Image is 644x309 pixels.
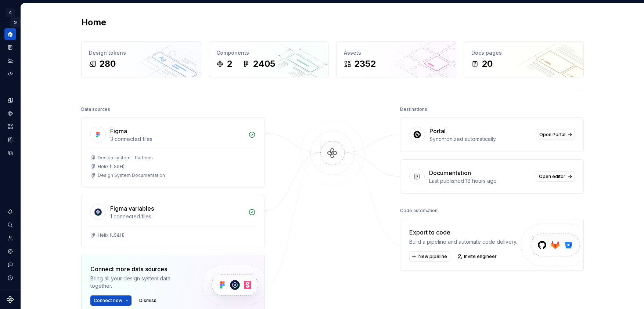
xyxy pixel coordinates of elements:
[429,168,471,177] div: Documentation
[90,265,190,273] div: Connect more data sources
[464,254,497,259] span: Invite engineer
[4,55,16,66] a: Analytics
[89,49,194,57] div: Design tokens
[98,164,125,170] div: Helix (LS&H)
[110,213,244,220] div: 1 connected files
[1,5,19,21] button: C
[400,104,427,114] div: Destinations
[110,135,244,143] div: 3 connected files
[81,104,110,114] div: Data sources
[400,206,438,216] div: Code automation
[81,41,201,77] a: Design tokens280
[429,127,446,135] div: Portal
[216,49,321,57] div: Components
[536,130,575,140] a: Open Portal
[81,17,106,28] h2: Home
[10,17,21,28] button: Expand sidebar
[4,219,16,231] button: Search ⌘K
[354,58,376,70] div: 2352
[98,232,125,238] div: Helix (LS&H)
[98,172,165,178] div: Design System Documentation
[539,132,565,138] span: Open Portal
[4,147,16,159] a: Data sources
[464,41,584,77] a: Docs pages20
[4,246,16,257] a: Settings
[4,108,16,119] a: Components
[4,206,16,218] button: Notifications
[81,117,265,188] a: Figma3 connected filesDesign system - PatternsHelix (LS&H)Design System Documentation
[336,41,456,77] a: Assets2352
[81,195,265,247] a: Figma variables1 connected filesHelix (LS&H)
[209,41,329,77] a: Components22405
[4,232,16,244] a: Invite team
[253,58,275,70] div: 2405
[90,295,132,306] button: Connect new
[429,135,532,143] div: Synchronized automatically
[536,171,575,182] a: Open editor
[94,298,122,303] span: Connect new
[539,174,565,179] span: Open editor
[227,58,232,70] div: 2
[4,259,16,270] button: Contact support
[136,295,160,306] button: Dismiss
[4,68,16,80] a: Code automation
[409,251,450,262] button: New pipeline
[4,41,16,53] a: Documentation
[418,254,447,259] span: New pipeline
[429,177,531,185] div: Last published 18 hours ago
[110,127,127,135] div: Figma
[344,49,449,57] div: Assets
[409,228,517,237] div: Export to code
[482,58,493,70] div: 20
[99,58,116,70] div: 280
[4,121,16,132] a: Assets
[4,28,16,40] a: Home
[4,134,16,146] a: Storybook stories
[471,49,576,57] div: Docs pages
[6,8,15,17] div: C
[7,296,14,303] svg: Supernova Logo
[110,204,154,213] div: Figma variables
[455,251,500,262] a: Invite engineer
[139,298,156,303] span: Dismiss
[98,155,153,161] div: Design system - Patterns
[4,94,16,106] a: Design tokens
[409,238,517,246] div: Build a pipeline and automate code delivery.
[90,275,190,290] div: Bring all your design system data together.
